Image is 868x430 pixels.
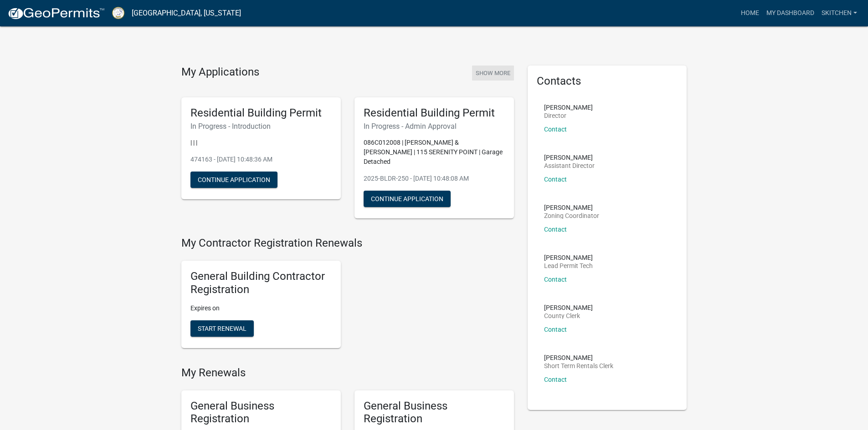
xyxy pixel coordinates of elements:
[364,174,505,183] p: 2025-BLDR-250 - [DATE] 10:48:08 AM
[544,263,593,269] p: Lead Permit Tech
[818,5,861,22] a: skitchen
[544,204,599,211] p: [PERSON_NAME]
[544,354,613,361] p: [PERSON_NAME]
[364,138,505,167] p: 086C012008 | [PERSON_NAME] & [PERSON_NAME] | 115 SERENITY POINT | Garage Detached
[190,155,332,164] p: 474163 - [DATE] 10:48:36 AM
[544,104,593,111] p: [PERSON_NAME]
[364,122,505,131] h6: In Progress - Admin Approval
[544,376,567,383] a: Contact
[181,237,514,250] h4: My Contractor Registration Renewals
[190,122,332,131] h6: In Progress - Introduction
[472,66,514,81] button: Show More
[190,270,332,296] h5: General Building Contractor Registration
[112,7,124,19] img: Putnam County, Georgia
[544,126,567,133] a: Contact
[544,313,593,319] p: County Clerk
[190,172,277,188] button: Continue Application
[544,254,593,261] p: [PERSON_NAME]
[544,112,593,119] p: Director
[364,106,505,120] h5: Residential Building Permit
[181,237,514,355] wm-registration-list-section: My Contractor Registration Renewals
[537,75,678,88] h5: Contacts
[544,276,567,283] a: Contact
[544,176,567,183] a: Contact
[763,5,818,22] a: My Dashboard
[544,226,567,233] a: Contact
[181,66,259,79] h4: My Applications
[364,400,505,426] h5: General Business Registration
[544,326,567,333] a: Contact
[544,212,599,219] p: Zoning Coordinator
[544,363,613,369] p: Short Term Rentals Clerk
[190,106,332,120] h5: Residential Building Permit
[190,320,254,337] button: Start Renewal
[737,5,763,22] a: Home
[198,324,247,332] span: Start Renewal
[132,5,241,21] a: [GEOGRAPHIC_DATA], [US_STATE]
[190,138,332,147] p: | | |
[364,191,451,207] button: Continue Application
[544,304,593,311] p: [PERSON_NAME]
[544,154,595,161] p: [PERSON_NAME]
[190,304,332,313] p: Expires on
[544,162,595,169] p: Assistant Director
[181,366,514,379] h4: My Renewals
[190,400,332,426] h5: General Business Registration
